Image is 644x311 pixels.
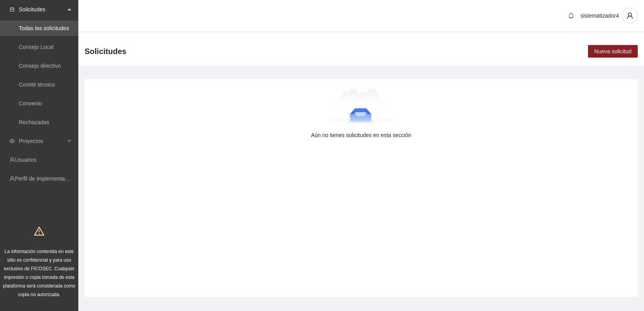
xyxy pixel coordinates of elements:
a: Consejo Local [19,44,54,50]
span: user [622,12,637,19]
a: Comité técnico [19,81,55,88]
a: Todas las solicitudes [19,25,69,31]
button: bell [565,9,577,22]
div: Aún no tienes solicitudes en esta sección [97,131,625,139]
span: Solicitudes [85,45,127,58]
a: Convenio [19,100,42,107]
img: Aún no tienes solicitudes en esta sección [329,89,393,128]
a: Consejo directivo [19,63,61,69]
span: Proyectos [19,133,65,149]
span: La información contenida en este sitio es confidencial y para uso exclusivo de FICOSEC. Cualquier... [3,249,76,297]
span: eye [9,138,15,144]
span: sistematizador4 [581,13,619,19]
span: bell [565,13,577,19]
span: Nueva solicitud [594,47,631,56]
span: inbox [9,7,15,12]
a: Usuarios [15,157,36,163]
span: warning [34,226,44,236]
button: user [622,8,638,24]
a: Perfil de implementadora [15,175,76,182]
span: Solicitudes [19,2,65,17]
button: Nueva solicitud [588,45,638,58]
a: Rechazadas [19,119,49,125]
